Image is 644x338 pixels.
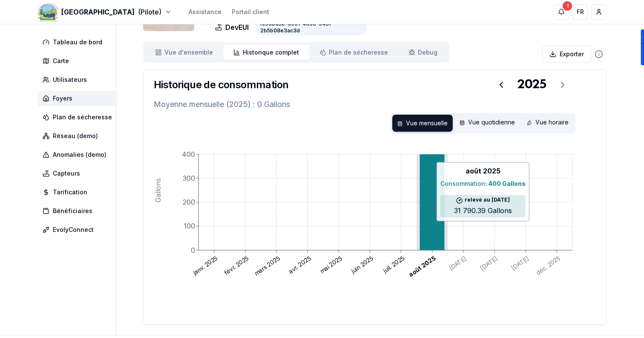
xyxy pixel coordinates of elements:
a: Historique complet [223,45,309,60]
div: 2025 [517,77,546,92]
a: Tableau de bord [37,35,121,50]
h3: Historique de consommation [154,78,288,92]
span: Tableau de bord [53,38,102,46]
a: Capteurs [37,166,121,181]
a: Carte [37,53,121,69]
tspan: 0 [191,246,195,254]
span: Bénéficiaires [53,207,92,215]
a: Anomalies (demo) [37,147,121,162]
a: Assistance [189,8,221,16]
p: Moyenne mensuelle (2025) : 0 Gallons [154,98,596,110]
tspan: 300 [183,174,195,182]
a: Utilisateurs [37,72,121,87]
tspan: 200 [183,198,195,206]
text: août 2025 [407,254,437,278]
a: Debug [398,45,448,60]
a: Réseau (demo) [37,128,121,144]
a: Portail client [232,8,269,16]
span: Plan de sécheresse [329,48,388,57]
a: Vue d'ensemble [145,45,223,60]
button: Exporter [542,46,591,63]
span: Utilisateurs [53,75,87,84]
span: (Pilote) [138,7,161,17]
span: Plan de sécheresse [53,113,112,121]
a: Foyers [37,91,121,106]
img: Morgan's Point Resort Logo [37,2,58,22]
a: Tarification [37,185,121,200]
span: FR [577,8,584,16]
div: Vue horaire [522,115,574,132]
button: FR [572,4,588,20]
span: Anomalies (demo) [53,150,106,159]
span: Tarification [53,188,87,196]
div: Vue quotidienne [454,115,520,132]
span: Capteurs [53,169,80,178]
span: [GEOGRAPHIC_DATA] [61,7,135,17]
a: EvolyConnect [37,222,121,237]
button: 1 [554,4,569,20]
span: EvolyConnect [53,225,94,234]
span: Debug [418,48,437,57]
tspan: 400 [182,150,195,159]
span: Carte [53,57,69,65]
p: DevEUI [215,19,249,35]
button: [GEOGRAPHIC_DATA](Pilote) [37,7,172,17]
span: Vue d'ensemble [164,48,213,57]
span: Foyers [53,94,72,103]
a: Bénéficiaires [37,203,121,219]
div: fe56bd5b-d991-4d98-9437-2b5b08e3ac3d [256,19,367,35]
span: Historique complet [243,48,299,57]
div: Vue mensuelle [392,115,453,132]
a: Plan de sécheresse [309,45,398,60]
a: Plan de sécheresse [37,110,121,125]
div: 1 [563,1,572,11]
span: Réseau (demo) [53,132,98,140]
tspan: Gallons [154,178,162,202]
tspan: 100 [184,222,195,230]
